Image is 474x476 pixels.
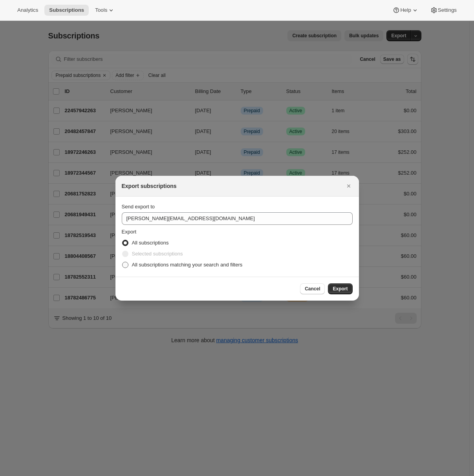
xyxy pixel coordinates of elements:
h2: Export subscriptions [122,182,177,190]
button: Settings [425,5,461,16]
button: Close [343,181,354,191]
button: Cancel [300,283,325,294]
button: Subscriptions [44,5,89,16]
span: Selected subscriptions [132,251,183,257]
span: Settings [438,7,457,13]
span: All subscriptions [132,240,169,246]
span: Help [400,7,411,13]
span: Analytics [17,7,38,13]
span: All subscriptions matching your search and filters [132,262,243,268]
span: Subscriptions [49,7,84,13]
span: Tools [95,7,107,13]
span: Cancel [305,286,320,292]
button: Tools [90,5,120,16]
button: Analytics [13,5,43,16]
span: Export [333,286,348,292]
span: Send export to [122,204,155,210]
span: Export [122,229,137,235]
button: Help [388,5,423,16]
button: Export [328,283,352,294]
